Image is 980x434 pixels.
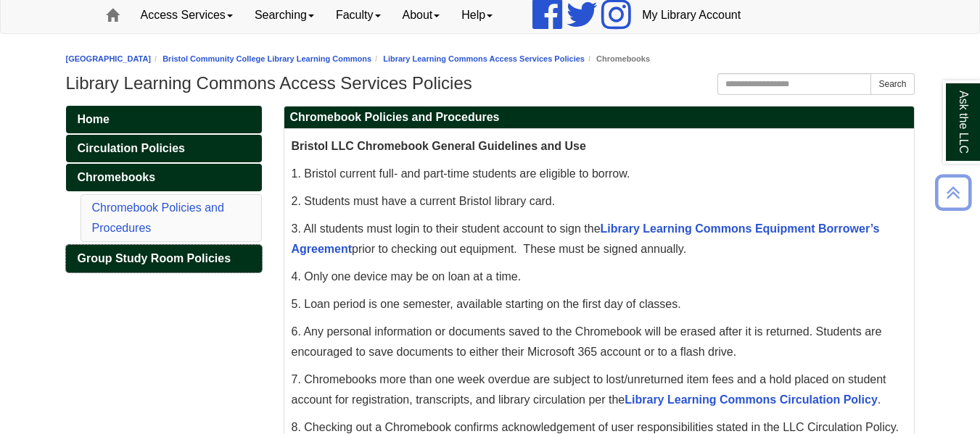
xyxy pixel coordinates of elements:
[585,52,650,66] li: Chromebooks
[870,73,914,95] button: Search
[78,142,185,154] span: Circulation Policies
[66,54,152,63] a: [GEOGRAPHIC_DATA]
[92,201,224,234] a: Chromebook Policies and Procedures
[292,373,886,406] span: 7. Chromebooks more than one week overdue are subject to lost/unreturned item fees and a hold pla...
[292,195,556,207] span: 2. Students must have a current Bristol library card.
[625,393,878,406] a: Library Learning Commons Circulation Policy
[66,245,262,272] a: Group Study Room Policies
[78,113,110,125] span: Home
[66,135,262,162] a: Circulation Policies
[66,164,262,191] a: Chromebooks
[930,183,976,202] a: Back to Top
[383,54,585,63] a: Library Learning Commons Access Services Policies
[292,167,630,180] span: 1. Bristol current full- and part-time students are eligible to borrow.
[292,270,522,283] span: 4. Only one device may be on loan at a time.
[66,52,915,66] nav: breadcrumb
[292,222,880,255] span: 3. All students must login to their student account to sign the prior to checking out equipment. ...
[292,298,681,310] span: 5. Loan period is one semester, available starting on the first day of classes.
[78,252,231,264] span: Group Study Room Policies
[66,106,262,133] a: Home
[162,54,371,63] a: Bristol Community College Library Learning Commons
[292,140,586,152] span: Bristol LLC Chromebook General Guidelines and Use
[66,106,262,272] div: Guide Pages
[292,325,882,358] span: 6. Any personal information or documents saved to the Chromebook will be erased after it is retur...
[78,171,156,183] span: Chromebooks
[284,107,914,129] h2: Chromebook Policies and Procedures
[66,73,915,93] h1: Library Learning Commons Access Services Policies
